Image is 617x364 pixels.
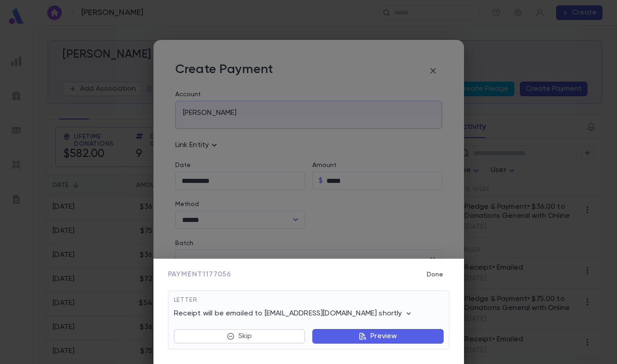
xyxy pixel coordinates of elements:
[174,296,444,309] div: Letter
[370,332,397,341] p: Preview
[174,329,306,344] button: Skip
[420,266,449,283] button: Done
[312,329,443,344] button: Preview
[238,332,252,341] p: Skip
[174,309,413,318] p: Receipt will be emailed to [EMAIL_ADDRESS][DOMAIN_NAME] shortly
[168,270,231,279] span: Payment 1177056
